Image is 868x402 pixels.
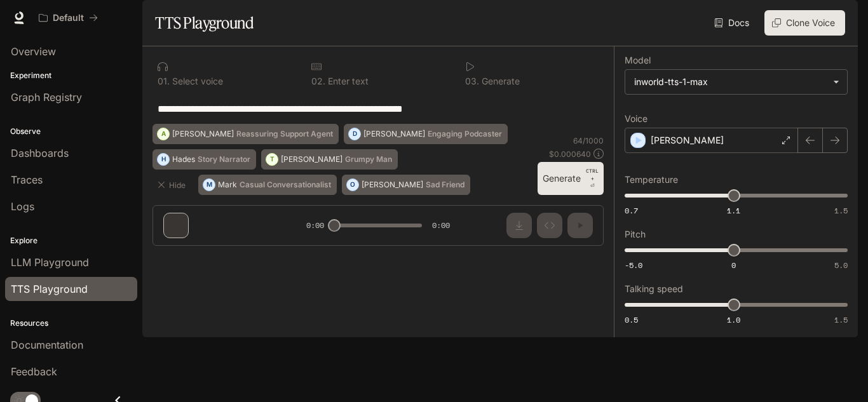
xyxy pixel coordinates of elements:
[158,77,170,86] p: 0 1 .
[712,10,754,36] a: Docs
[573,135,604,146] p: 64 / 1000
[158,124,169,144] div: A
[625,314,638,325] span: 0.5
[634,76,827,88] div: inworld-tts-1-max
[426,181,465,189] p: Sad Friend
[281,156,342,163] p: [PERSON_NAME]
[731,260,736,271] span: 0
[764,10,845,36] button: Clone Voice
[155,10,254,36] h1: TTS Playground
[266,149,278,170] div: T
[538,162,604,195] button: GenerateCTRL +⏎
[625,56,651,65] p: Model
[311,77,325,86] p: 0 2 .
[158,149,169,170] div: H
[465,77,479,86] p: 0 3 .
[53,13,84,23] p: Default
[349,124,360,144] div: D
[834,260,848,271] span: 5.0
[727,205,740,216] span: 1.1
[236,130,333,138] p: Reassuring Support Agent
[651,134,724,147] p: [PERSON_NAME]
[479,77,520,86] p: Generate
[347,175,358,195] div: O
[153,124,339,144] button: A[PERSON_NAME]Reassuring Support Agent
[172,156,195,163] p: Hades
[344,124,508,144] button: D[PERSON_NAME]Engaging Podcaster
[834,314,848,325] span: 1.5
[240,181,331,189] p: Casual Conversationalist
[625,205,638,216] span: 0.7
[218,181,237,189] p: Mark
[33,5,104,30] button: All workspaces
[198,175,337,195] button: MMarkCasual Conversationalist
[203,175,215,195] div: M
[625,175,678,184] p: Temperature
[625,260,642,271] span: -5.0
[625,114,648,123] p: Voice
[345,156,392,163] p: Grumpy Man
[362,181,423,189] p: [PERSON_NAME]
[363,130,425,138] p: [PERSON_NAME]
[325,77,369,86] p: Enter text
[834,205,848,216] span: 1.5
[625,70,847,94] div: inworld-tts-1-max
[428,130,502,138] p: Engaging Podcaster
[586,167,599,190] p: ⏎
[342,175,470,195] button: O[PERSON_NAME]Sad Friend
[625,230,646,239] p: Pitch
[625,285,683,293] p: Talking speed
[586,167,599,182] p: CTRL +
[261,149,398,170] button: T[PERSON_NAME]Grumpy Man
[153,175,193,195] button: Hide
[727,314,740,325] span: 1.0
[170,77,223,86] p: Select voice
[172,130,234,138] p: [PERSON_NAME]
[198,156,250,163] p: Story Narrator
[153,149,256,170] button: HHadesStory Narrator
[549,149,591,159] p: $ 0.000640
